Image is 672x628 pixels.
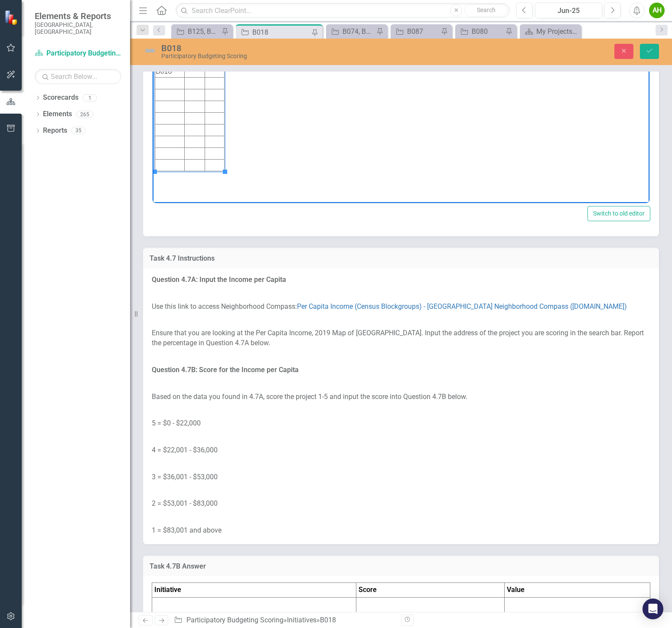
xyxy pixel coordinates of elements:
[72,127,85,134] div: 35
[161,43,429,53] div: B018
[161,53,429,59] div: Participatory Budgeting Scoring
[464,4,508,16] button: Search
[53,4,71,12] strong: Value
[33,4,52,12] strong: Score
[153,52,649,203] iframe: Rich Text Area
[43,126,67,136] a: Reports
[150,255,652,262] h3: Task 4.7 Instructions
[538,6,599,16] div: Jun-25
[287,616,316,624] a: Initiatives
[152,417,650,430] p: 5 = $0 - $22,000
[457,26,503,37] a: B080
[152,327,650,350] p: Ensure that you are looking at the Per Capita Income, 2019 Map of [GEOGRAPHIC_DATA]. Input the ad...
[3,14,32,26] td: B018
[188,26,219,37] div: B125, B126
[522,26,579,37] a: My Projects: Parks & Recreation
[297,302,627,311] a: Per Capita Income (Census Blockgroups) - [GEOGRAPHIC_DATA] Neighborhood Compass ([DOMAIN_NAME])
[35,21,121,36] small: [GEOGRAPHIC_DATA], [GEOGRAPHIC_DATA]
[3,9,20,26] img: ClearPoint Strategy
[152,471,650,484] p: 3 = $36,001 - $53,000
[32,14,52,26] td: 4
[535,3,602,18] button: Jun-25
[359,585,377,594] strong: Score
[176,3,510,18] input: Search ClearPoint...
[3,4,31,12] strong: Initiative
[43,109,72,119] a: Elements
[152,275,286,284] strong: Question 4.7A: Input the Income per Capita
[649,3,665,18] button: AH
[43,93,78,103] a: Scorecards
[472,26,503,37] div: B080
[252,27,310,38] div: B018
[150,563,652,570] h3: Task 4.7B Answer
[154,585,181,594] strong: Initiative
[174,615,395,625] div: » »
[52,14,73,26] td: 29.3%
[152,390,650,404] p: Based on the data you found in 4.7A, score the project 1-5 and input the score into Question 4.7B...
[186,616,284,624] a: Participatory Budgeting Scoring
[536,26,579,37] div: My Projects: Parks & Recreation
[35,11,121,21] span: Elements & Reports
[343,26,374,37] div: B074, B109
[587,206,650,221] button: Switch to old editor
[152,366,299,374] strong: Question 4.7B: Score for the Income per Capita
[143,44,157,58] img: Not Defined
[407,26,439,37] div: B087
[35,49,121,59] a: Participatory Budgeting Scoring
[152,300,650,314] p: Use this link to access Neighborhood Compass:
[507,585,525,594] strong: Value
[152,524,650,536] p: 1 = $83,001 and above
[393,26,439,37] a: B087
[328,26,374,37] a: B074, B109
[173,26,219,37] a: B125, B126
[643,599,663,619] div: Open Intercom Messenger
[152,497,650,510] p: 2 = $53,001 - $83,000
[477,7,496,13] span: Search
[35,69,121,84] input: Search Below...
[320,616,336,624] div: B018
[83,94,97,101] div: 1
[76,111,93,118] div: 265
[152,444,650,457] p: 4 = $22,001 - $36,000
